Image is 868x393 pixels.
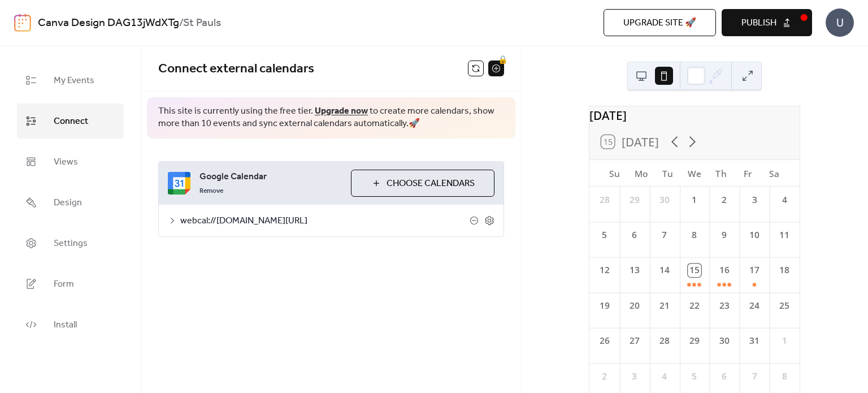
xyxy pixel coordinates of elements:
div: 20 [628,299,641,312]
span: Design [54,194,82,212]
div: U [826,8,854,37]
div: 30 [718,334,731,347]
div: 24 [748,299,761,312]
span: My Events [54,72,94,90]
img: google [168,172,190,195]
div: Tu [655,160,682,187]
div: Su [601,160,628,187]
div: 3 [628,370,641,383]
div: 21 [658,299,671,312]
a: Upgrade now [315,102,368,120]
a: Design [17,185,124,220]
div: 4 [658,370,671,383]
span: Remove [199,187,223,196]
div: 31 [748,334,761,347]
div: 8 [778,370,791,383]
a: Connect [17,103,124,139]
div: 8 [688,228,701,241]
div: 22 [688,299,701,312]
div: 5 [688,370,701,383]
div: 2 [718,193,731,206]
span: Upgrade site 🚀 [623,16,696,30]
button: Upgrade site 🚀 [604,9,716,36]
div: 5 [598,228,611,241]
span: Choose Calendars [387,177,475,191]
div: 3 [748,193,761,206]
div: Mo [628,160,654,187]
div: [DATE] [589,106,800,124]
div: 14 [658,264,671,277]
span: Connect external calendars [158,57,314,81]
div: 16 [718,264,731,277]
div: 10 [748,228,761,241]
span: This site is currently using the free tier. to create more calendars, show more than 10 events an... [158,105,504,131]
a: Canva Design DAG13jWdXTg [38,12,179,34]
span: Form [54,275,74,293]
div: 12 [598,264,611,277]
div: 4 [778,193,791,206]
div: 1 [688,193,701,206]
div: 11 [778,228,791,241]
div: 28 [658,334,671,347]
div: 9 [718,228,731,241]
div: Th [708,160,735,187]
div: 30 [658,193,671,206]
button: Publish [722,9,812,36]
a: Install [17,307,124,342]
div: Sa [761,160,788,187]
a: Settings [17,226,124,261]
div: 6 [628,228,641,241]
div: 23 [718,299,731,312]
div: 29 [628,193,641,206]
div: 13 [628,264,641,277]
span: webcal://[DOMAIN_NAME][URL] [180,214,470,228]
div: 1 [778,334,791,347]
span: Connect [54,113,88,131]
div: 28 [598,193,611,206]
div: 7 [748,370,761,383]
span: Publish [741,16,776,30]
span: Settings [54,235,88,253]
div: 2 [598,370,611,383]
div: Fr [735,160,761,187]
span: Views [54,153,78,171]
b: / [179,12,183,34]
a: My Events [17,63,124,98]
div: 18 [778,264,791,277]
a: Form [17,266,124,301]
b: St Pauls [183,12,221,34]
div: 25 [778,299,791,312]
div: 6 [718,370,731,383]
div: 15 [688,264,701,277]
div: 17 [748,264,761,277]
span: Google Calendar [199,170,342,184]
img: logo [14,14,31,32]
div: 27 [628,334,641,347]
div: 19 [598,299,611,312]
div: We [682,160,708,187]
div: 29 [688,334,701,347]
a: Views [17,144,124,179]
span: Install [54,316,77,334]
button: Choose Calendars [351,170,494,197]
div: 7 [658,228,671,241]
div: 26 [598,334,611,347]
